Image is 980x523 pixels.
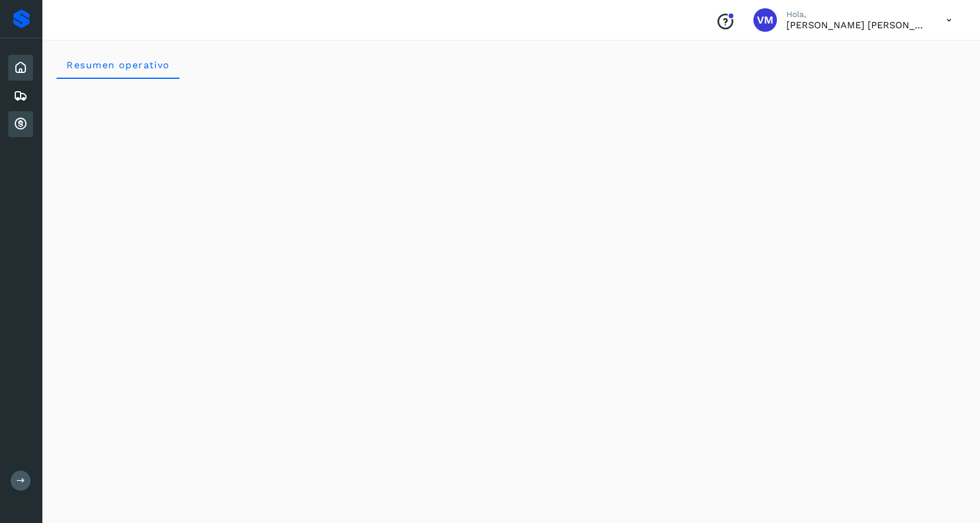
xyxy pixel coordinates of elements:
p: Víctor Manuel Hernández Moreno [786,19,928,31]
span: Resumen operativo [66,59,170,71]
p: Hola, [786,9,928,19]
div: Embarques [8,83,33,109]
div: Cuentas por cobrar [8,111,33,137]
div: Inicio [8,55,33,81]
